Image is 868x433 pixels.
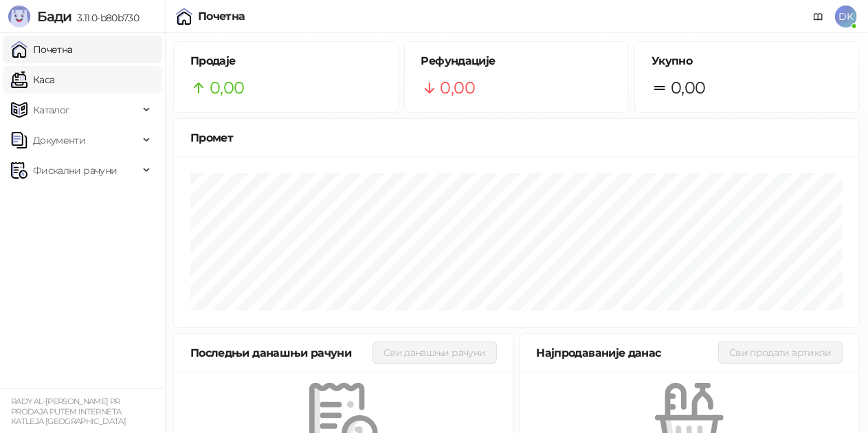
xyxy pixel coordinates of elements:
button: Сви данашњи рачуни [372,342,496,364]
a: Почетна [11,36,73,63]
img: Logo [8,5,30,27]
span: Документи [33,126,85,154]
span: 0,00 [441,75,475,101]
div: Последњи данашњи рачуни [190,344,372,362]
span: DK [835,5,857,27]
span: 0,00 [671,75,705,101]
h5: Продаје [190,53,381,69]
div: Промет [190,129,843,146]
span: 0,00 [210,75,244,101]
small: RADY AL-[PERSON_NAME] PR PRODAJA PUTEM INTERNETA KATLEJA [GEOGRAPHIC_DATA] [11,397,126,426]
h5: Укупно [652,53,843,69]
span: Бади [37,8,71,25]
div: Почетна [198,11,245,22]
button: Сви продати артикли [718,342,843,364]
a: Документација [808,5,830,27]
div: Најпродаваније данас [537,344,719,362]
span: Фискални рачуни [33,157,117,184]
a: Каса [11,66,54,93]
span: 3.11.0-b80b730 [71,12,139,24]
span: Каталог [33,96,70,124]
h5: Рефундације [421,53,612,69]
